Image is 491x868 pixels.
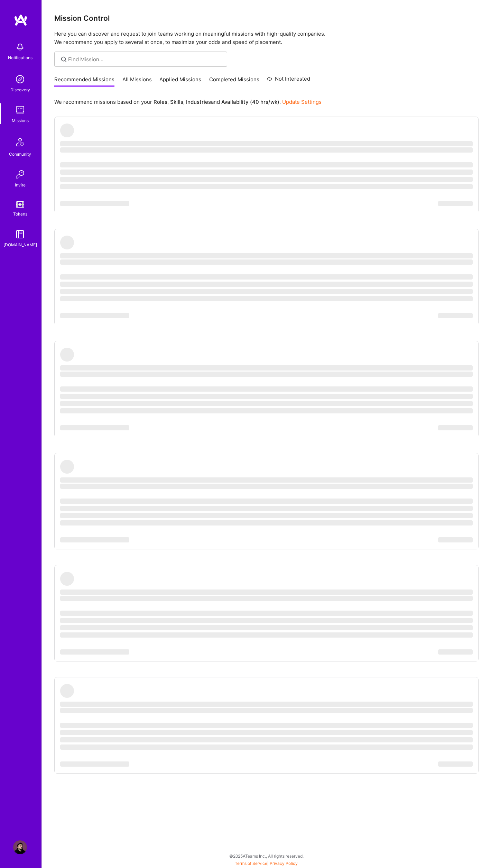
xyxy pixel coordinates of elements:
div: Notifications [8,54,33,61]
div: Missions [12,117,29,124]
a: Completed Missions [209,76,259,87]
img: discovery [13,72,27,86]
img: Community [12,134,28,150]
b: Roles [154,99,167,105]
img: User Avatar [13,840,27,854]
a: Not Interested [267,75,310,87]
b: Availability (40 hrs/wk) [221,99,279,105]
div: Tokens [13,210,27,218]
i: icon SearchGrey [60,55,68,63]
div: © 2025 ATeams Inc., All rights reserved. [41,847,491,865]
div: Discovery [10,86,30,93]
span: | [235,861,298,866]
img: bell [13,40,27,54]
img: Invite [13,167,27,181]
div: Invite [15,181,26,189]
input: Find Mission... [68,56,222,63]
h3: Mission Control [54,14,479,22]
a: All Missions [122,76,152,87]
a: Recommended Missions [54,76,114,87]
b: Industries [186,99,211,105]
b: Skills [170,99,183,105]
a: Applied Missions [159,76,201,87]
a: Privacy Policy [270,861,298,866]
img: guide book [13,227,27,241]
img: teamwork [13,103,27,117]
a: User Avatar [11,840,29,854]
img: tokens [16,201,24,208]
div: Community [9,150,31,158]
div: [DOMAIN_NAME] [3,241,37,248]
p: We recommend missions based on your , , and . [54,98,322,106]
img: logo [14,14,28,26]
p: Here you can discover and request to join teams working on meaningful missions with high-quality ... [54,30,479,46]
a: Terms of Service [235,861,267,866]
a: Update Settings [282,99,322,105]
